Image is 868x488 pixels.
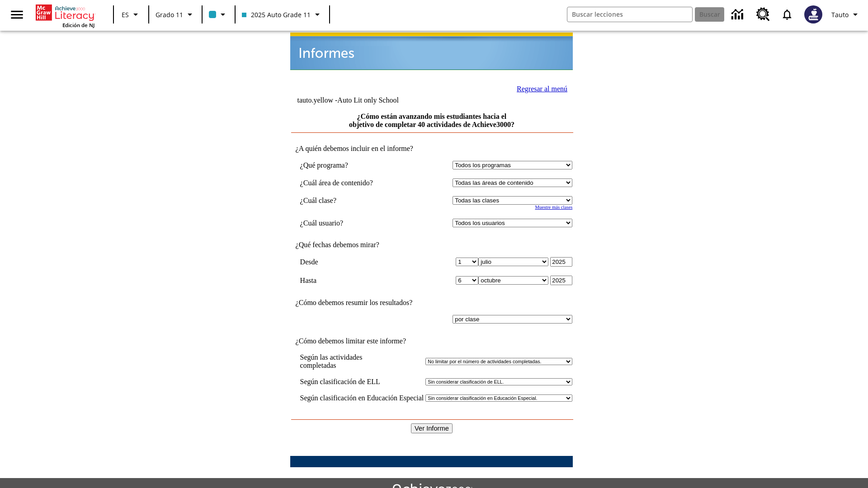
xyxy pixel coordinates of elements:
button: Perfil/Configuración [828,6,864,23]
button: Escoja un nuevo avatar [799,3,828,26]
input: Ver Informe [411,423,453,433]
span: Grado 11 [156,10,183,19]
td: Según las actividades completadas [300,353,424,370]
td: Según clasificación de ELL [300,378,424,386]
button: Lenguaje: ES, Selecciona un idioma [117,6,146,23]
a: Notificaciones [775,3,799,26]
div: Portada [36,3,94,28]
td: Hasta [300,276,401,285]
a: Centro de recursos, Se abrirá en una pestaña nueva. [751,2,775,27]
a: ¿Cómo están avanzando mis estudiantes hacia el objetivo de completar 40 actividades de Achieve3000? [349,113,514,128]
a: Regresar al menú [517,85,567,93]
td: ¿Cuál usuario? [300,219,401,227]
span: Tauto [831,10,849,19]
button: Abrir el menú lateral [4,1,30,28]
span: ES [122,10,129,19]
td: ¿Qué programa? [300,161,401,169]
img: Avatar [804,5,822,23]
td: ¿Qué fechas debemos mirar? [291,241,573,249]
nobr: ¿Cuál área de contenido? [300,179,373,187]
td: Según clasificación en Educación Especial [300,394,424,402]
span: Edición de NJ [62,22,94,28]
button: El color de la clase es azul claro. Cambiar el color de la clase. [205,6,232,23]
td: ¿Cómo debemos resumir los resultados? [291,299,573,307]
td: Desde [300,257,401,267]
td: ¿Cómo debemos limitar este informe? [291,337,573,345]
td: ¿Cuál clase? [300,196,401,205]
a: Muestre más clases [535,205,572,210]
a: Centro de información [726,2,751,27]
input: Buscar campo [567,7,692,22]
span: 2025 Auto Grade 11 [242,10,311,19]
button: Clase: 2025 Auto Grade 11, Selecciona una clase [238,6,326,23]
button: Grado: Grado 11, Elige un grado [152,6,199,23]
img: header [290,33,573,70]
td: ¿A quién debemos incluir en el informe? [291,145,573,153]
td: tauto.yellow - [297,96,463,104]
nobr: Auto Lit only School [337,96,399,104]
